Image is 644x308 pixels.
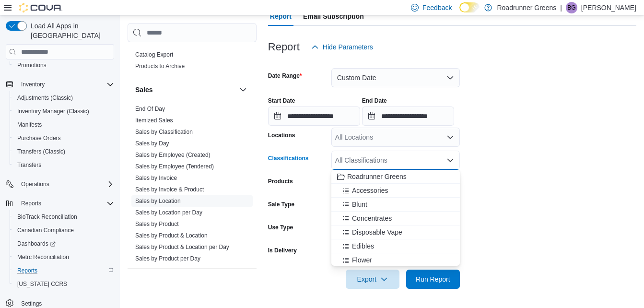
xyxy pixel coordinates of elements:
[135,243,229,251] span: Sales by Product & Location per Day
[10,250,118,264] button: Metrc Reconciliation
[268,178,293,185] label: Products
[17,178,114,190] span: Operations
[10,131,118,145] button: Purchase Orders
[135,117,173,124] a: Itemized Sales
[135,232,208,239] span: Sales by Product & Location
[13,238,114,249] span: Dashboards
[17,198,114,209] span: Reports
[303,7,364,26] span: Email Subscription
[17,267,37,274] span: Reports
[347,172,407,181] span: Roadrunner Greens
[13,92,114,104] span: Adjustments (Classic)
[135,106,165,112] a: End Of Day
[135,186,204,193] a: Sales by Invoice & Product
[13,225,78,236] a: Canadian Compliance
[13,132,114,144] span: Purchase Orders
[128,49,257,76] div: Products
[135,244,229,250] a: Sales by Product & Location per Day
[21,180,49,188] span: Operations
[352,186,388,195] span: Accessories
[362,97,387,105] label: End Date
[270,7,292,26] span: Report
[135,209,202,216] span: Sales by Location per Day
[352,241,374,251] span: Edibles
[10,210,118,224] button: BioTrack Reconciliation
[17,134,61,142] span: Purchase Orders
[135,175,177,181] a: Sales by Invoice
[21,200,41,207] span: Reports
[135,186,204,193] span: Sales by Invoice & Product
[135,117,173,124] span: Itemized Sales
[459,2,480,12] input: Dark Mode
[135,255,200,262] span: Sales by Product per Day
[13,159,114,171] span: Transfers
[268,107,360,126] input: Press the down key to open a popover containing a calendar.
[135,62,185,70] span: Products to Archive
[13,92,77,104] a: Adjustments (Classic)
[135,105,165,113] span: End Of Day
[422,3,452,12] span: Feedback
[13,119,46,130] a: Manifests
[135,255,200,262] a: Sales by Product per Day
[135,63,185,70] a: Products to Archive
[135,51,173,58] a: Catalog Export
[17,226,74,234] span: Canadian Compliance
[17,61,47,69] span: Promotions
[268,72,302,80] label: Date Range
[135,140,169,147] span: Sales by Day
[17,121,42,129] span: Manifests
[13,225,114,236] span: Canadian Compliance
[13,159,45,171] a: Transfers
[2,197,118,210] button: Reports
[268,154,309,162] label: Classifications
[352,213,392,223] span: Concentrates
[331,239,460,253] button: Edibles
[13,119,114,130] span: Manifests
[323,42,373,52] span: Hide Parameters
[135,209,202,216] a: Sales by Location per Day
[331,170,460,184] button: Roadrunner Greens
[135,174,177,182] span: Sales by Invoice
[13,278,114,290] span: Washington CCRS
[10,158,118,172] button: Transfers
[352,200,367,209] span: Blunt
[135,85,235,95] button: Sales
[13,146,69,157] a: Transfers (Classic)
[135,232,208,239] a: Sales by Product & Location
[331,198,460,212] button: Blunt
[346,270,399,289] button: Export
[135,152,211,158] a: Sales by Employee (Created)
[135,85,153,95] h3: Sales
[268,247,297,254] label: Is Delivery
[17,107,89,115] span: Inventory Manager (Classic)
[268,201,294,208] label: Sale Type
[13,265,41,276] a: Reports
[135,197,181,205] span: Sales by Location
[13,211,81,223] a: BioTrack Reconciliation
[560,2,562,13] p: |
[362,107,454,126] input: Press the down key to open a popover containing a calendar.
[17,94,73,102] span: Adjustments (Classic)
[13,59,114,71] span: Promotions
[135,128,193,136] span: Sales by Classification
[446,156,454,164] button: Close list of options
[331,68,460,87] button: Custom Date
[17,79,48,90] button: Inventory
[13,278,71,290] a: [US_STATE] CCRS
[10,224,118,237] button: Canadian Compliance
[10,237,118,250] a: Dashboards
[352,255,372,265] span: Flower
[10,277,118,291] button: [US_STATE] CCRS
[567,2,575,13] span: BG
[17,240,56,248] span: Dashboards
[17,161,41,169] span: Transfers
[27,21,114,40] span: Load All Apps in [GEOGRAPHIC_DATA]
[331,212,460,225] button: Concentrates
[13,238,59,249] a: Dashboards
[10,145,118,158] button: Transfers (Classic)
[237,84,249,95] button: Sales
[13,132,65,144] a: Purchase Orders
[10,91,118,105] button: Adjustments (Classic)
[135,198,181,204] a: Sales by Location
[307,37,377,57] button: Hide Parameters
